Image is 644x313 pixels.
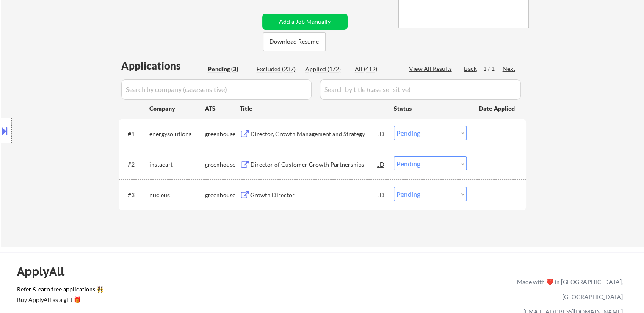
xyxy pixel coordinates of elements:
a: Buy ApplyAll as a gift 🎁 [17,295,102,306]
div: Pending (3) [208,65,250,73]
div: greenhouse [205,191,240,199]
div: Excluded (237) [257,65,299,73]
div: All (412) [355,65,397,73]
div: Applied (172) [305,65,348,73]
div: JD [377,156,386,172]
div: Applications [121,61,205,71]
div: Next [503,64,516,73]
div: Director of Customer Growth Partnerships [250,160,378,169]
button: Download Resume [263,32,326,51]
div: Growth Director [250,191,378,199]
input: Search by title (case sensitive) [320,79,521,100]
div: JD [377,187,386,202]
div: Made with ❤️ in [GEOGRAPHIC_DATA], [GEOGRAPHIC_DATA] [514,274,623,304]
div: Date Applied [479,104,516,113]
input: Search by company (case sensitive) [121,79,312,100]
div: Company [149,104,205,113]
a: Refer & earn free applications 👯‍♀️ [17,286,340,295]
div: View All Results [409,64,454,73]
button: Add a Job Manually [262,14,348,30]
div: energysolutions [149,130,205,138]
div: JD [377,126,386,141]
div: Status [394,101,467,116]
div: Buy ApplyAll as a gift 🎁 [17,297,102,303]
div: Director, Growth Management and Strategy [250,130,378,138]
div: nucleus [149,191,205,199]
div: ATS [205,104,240,113]
div: 1 / 1 [483,64,503,73]
div: instacart [149,160,205,169]
div: Title [240,104,386,113]
div: Back [464,64,478,73]
div: greenhouse [205,130,240,138]
div: greenhouse [205,160,240,169]
div: ApplyAll [17,264,74,279]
